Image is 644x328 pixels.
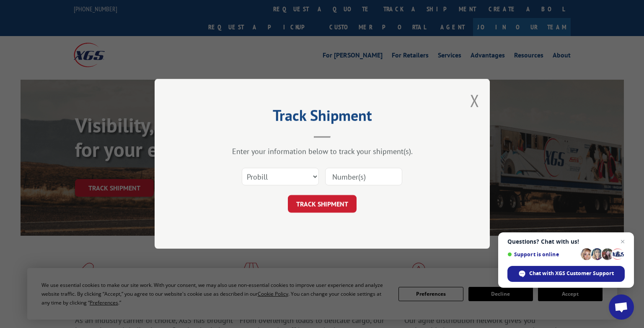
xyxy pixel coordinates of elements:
div: Open chat [609,294,634,320]
input: Number(s) [325,168,402,186]
div: Chat with XGS Customer Support [507,266,625,282]
span: Chat with XGS Customer Support [529,270,614,277]
h2: Track Shipment [197,109,448,125]
button: TRACK SHIPMENT [288,195,357,213]
button: Close modal [470,89,479,112]
div: Enter your information below to track your shipment(s). [197,147,448,156]
span: Questions? Chat with us! [507,238,625,245]
span: Close chat [618,237,628,247]
span: Support is online [507,251,578,258]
